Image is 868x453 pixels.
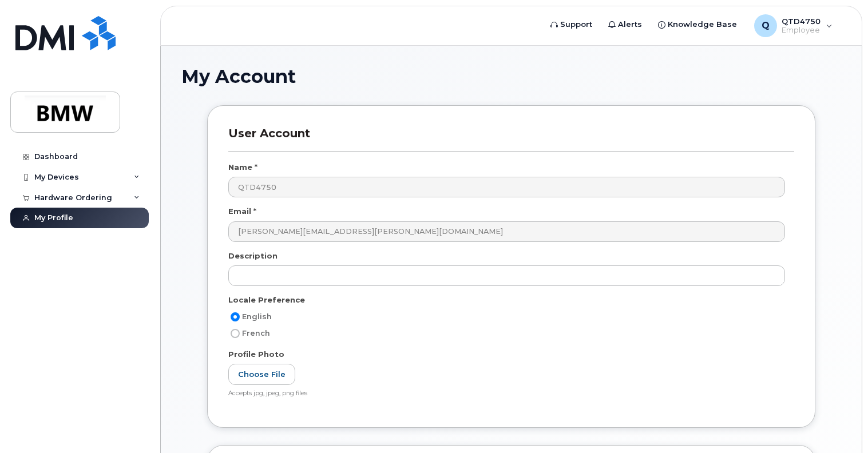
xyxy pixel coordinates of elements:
[228,126,794,151] h3: User Account
[181,66,841,86] h1: My Account
[228,251,278,261] label: Description
[228,390,785,398] div: Accepts jpg, jpeg, png files
[242,312,272,321] span: English
[228,206,256,217] label: Email *
[228,295,305,305] label: Locale Preference
[231,329,240,338] input: French
[228,349,284,360] label: Profile Photo
[228,162,257,173] label: Name *
[242,329,270,337] span: French
[231,312,240,321] input: English
[228,364,295,385] label: Choose File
